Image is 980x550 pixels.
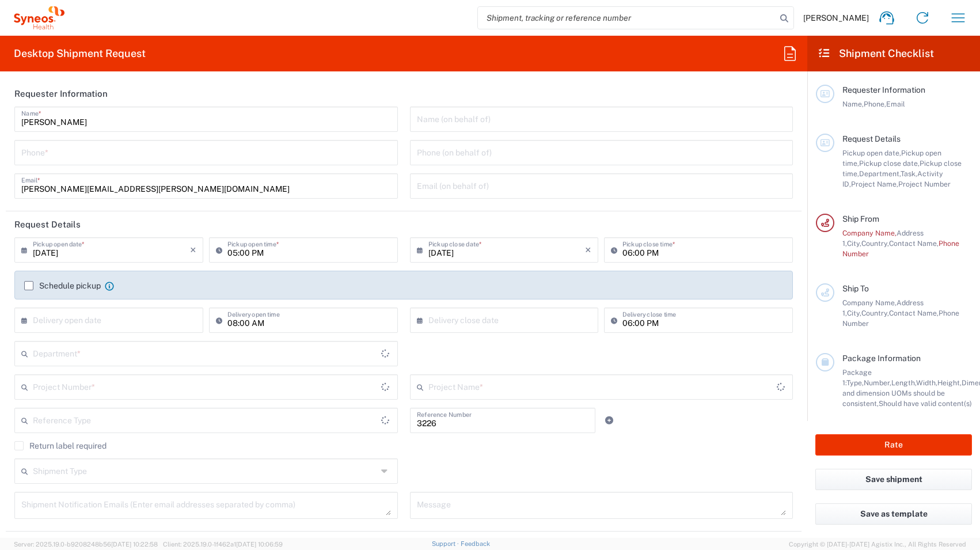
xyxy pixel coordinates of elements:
[864,378,891,387] span: Number,
[815,503,972,525] button: Save as template
[163,541,283,548] span: Client: 2025.19.0-1f462a1
[842,354,921,363] span: Package Information
[846,378,864,387] span: Type,
[478,7,776,29] input: Shipment, tracking or reference number
[886,100,905,108] span: Email
[461,540,490,547] a: Feedback
[14,219,81,230] h2: Request Details
[842,368,872,387] span: Package 1:
[842,229,897,237] span: Company Name,
[842,134,901,143] span: Request Details
[851,180,898,188] span: Project Name,
[789,539,966,549] span: Copyright © [DATE]-[DATE] Agistix Inc., All Rights Reserved
[859,159,920,168] span: Pickup close date,
[815,434,972,456] button: Rate
[861,239,889,248] span: Country,
[24,281,101,290] label: Schedule pickup
[842,214,879,223] span: Ship From
[585,241,591,259] i: ×
[14,88,108,100] h2: Requester Information
[842,149,901,157] span: Pickup open date,
[14,441,107,450] label: Return label required
[901,169,917,178] span: Task,
[864,100,886,108] span: Phone,
[859,169,901,178] span: Department,
[847,239,861,248] span: City,
[842,100,864,108] span: Name,
[889,309,939,317] span: Contact Name,
[891,378,916,387] span: Length,
[847,309,861,317] span: City,
[432,540,461,547] a: Support
[879,399,972,408] span: Should have valid content(s)
[898,180,951,188] span: Project Number
[818,47,934,60] h2: Shipment Checklist
[937,378,962,387] span: Height,
[236,541,283,548] span: [DATE] 10:06:59
[861,309,889,317] span: Country,
[815,469,972,490] button: Save shipment
[14,541,158,548] span: Server: 2025.19.0-b9208248b56
[601,412,617,428] a: Add Reference
[842,298,897,307] span: Company Name,
[916,378,937,387] span: Width,
[111,541,158,548] span: [DATE] 10:22:58
[14,47,146,60] h2: Desktop Shipment Request
[190,241,196,259] i: ×
[842,85,925,94] span: Requester Information
[842,284,869,293] span: Ship To
[803,13,869,23] span: [PERSON_NAME]
[889,239,939,248] span: Contact Name,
